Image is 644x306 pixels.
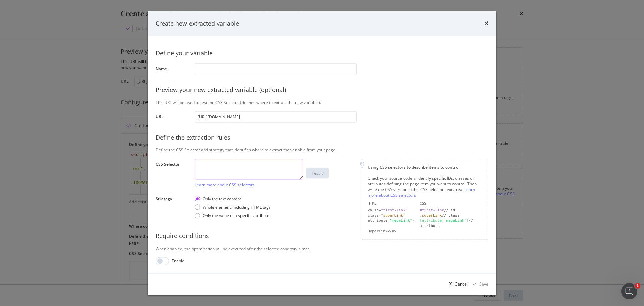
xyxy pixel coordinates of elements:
div: Save [479,281,488,287]
div: Test it [312,170,323,176]
div: modal [148,11,496,295]
div: Whole element, including HTML tags [195,204,271,210]
a: Learn more about CSS selectors [195,182,255,188]
iframe: Intercom live chat [621,283,637,299]
div: Preview your new extracted variable (optional) [156,86,488,94]
button: Test it [306,168,329,178]
a: Learn more about CSS selectors [368,187,475,198]
div: Whole element, including HTML tags [203,204,271,210]
div: "megaLink" [390,219,412,223]
div: "first-link" [381,208,408,212]
span: 1 [635,283,640,289]
div: Define the CSS Selector and strategy that identifies where to extract the variable from your page. [156,147,488,153]
button: Save [470,279,488,290]
div: Only the text content [195,196,271,202]
div: class= [368,213,414,218]
div: Create new extracted variable [156,19,239,28]
div: attribute= > [368,218,414,229]
div: times [484,19,488,28]
div: Cancel [455,281,468,287]
div: Require conditions [156,232,488,241]
div: [attribute='megaLink'] [420,219,469,223]
div: Enable [172,258,184,264]
button: Cancel [446,279,468,290]
div: This URL will be used to test the CSS Selector (defines where to extract the new variable). [156,100,488,105]
label: CSS Selector [156,161,189,186]
label: URL [156,114,189,121]
div: .superLink [420,213,442,218]
div: // class [420,213,483,218]
div: Hyperlink</a> [368,229,414,234]
div: // id [420,208,483,213]
div: Only the value of a specific attribute [203,213,269,218]
div: #first-link [420,208,444,212]
div: // attribute [420,218,483,229]
label: Strategy [156,196,189,219]
div: When enabled, the optimization will be executed after the selected conditon is met. [156,246,488,252]
div: <a id= [368,208,414,213]
label: Name [156,66,189,73]
div: Check your source code & identify specific IDs, classes or attributes defining the page item you ... [368,175,483,199]
div: CSS [420,201,483,207]
div: Only the text content [203,196,241,202]
div: Using CSS selectors to describe items to control [368,164,483,170]
div: Define the extraction rules [156,133,488,142]
input: https://www.example.com [195,111,357,123]
div: Only the value of a specific attribute [195,213,271,218]
div: "superLink" [381,213,406,218]
div: HTML [368,201,414,207]
div: Define your variable [156,49,488,58]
